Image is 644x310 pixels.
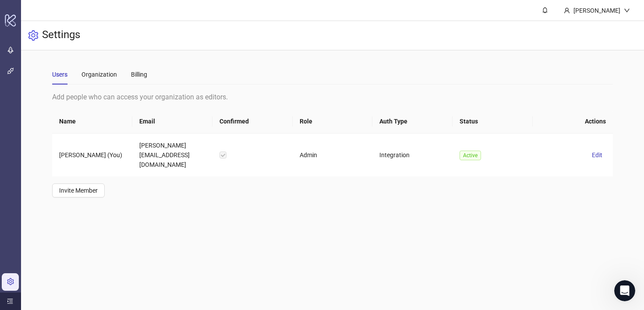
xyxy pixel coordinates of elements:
[533,109,613,134] th: Actions
[42,11,81,20] p: Active [DATE]
[293,134,373,176] td: Admin
[453,109,533,134] th: Status
[28,30,39,41] span: setting
[150,240,164,254] button: Send a message…
[81,70,117,79] div: Organization
[14,56,137,107] div: Hi there, welcome to [DOMAIN_NAME]. I'll reach out via e-mail separately, but just wanted you to ...
[137,4,154,20] button: Home
[52,70,67,79] div: Users
[52,183,105,197] button: Invite Member
[372,134,453,176] td: Integration
[52,134,132,176] td: [PERSON_NAME] (You)
[20,99,127,106] a: [EMAIL_ADDRESS][DOMAIN_NAME]
[42,4,58,11] h1: Tyan
[7,225,168,240] textarea: Message…
[564,7,570,14] span: user
[14,114,51,120] div: Tyan • [DATE]
[132,109,212,134] th: Email
[131,70,147,79] div: Billing
[588,150,606,160] button: Edit
[7,50,144,113] div: Hi there, welcome to [DOMAIN_NAME].I'll reach out via e-mail separately, but just wanted you to w...
[42,28,80,43] h3: Settings
[542,7,548,13] span: bell
[372,109,453,134] th: Auth Type
[592,151,602,159] span: Edit
[59,187,98,194] span: Invite Member
[42,243,49,250] button: Gif picker
[614,280,635,301] iframe: Intercom live chat
[460,151,481,160] span: Active
[6,4,22,20] button: go back
[132,134,212,176] td: [PERSON_NAME][EMAIL_ADDRESS][DOMAIN_NAME]
[14,243,21,250] button: Upload attachment
[52,92,613,102] div: Add people who can access your organization as editors.
[624,7,630,14] span: down
[25,5,39,19] img: Profile image for Tyan
[154,4,170,19] div: Close
[7,50,168,132] div: Tyan says…
[7,298,13,304] span: menu-unfold
[212,109,293,134] th: Confirmed
[293,109,373,134] th: Role
[56,243,63,250] button: Start recording
[52,109,132,134] th: Name
[28,243,35,250] button: Emoji picker
[570,6,624,15] div: [PERSON_NAME]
